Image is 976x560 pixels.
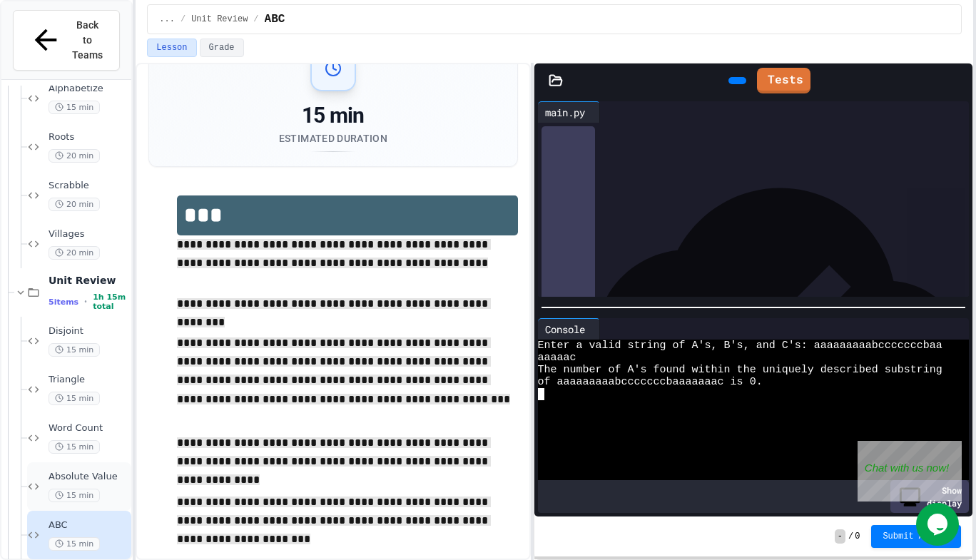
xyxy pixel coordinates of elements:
[542,126,595,497] div: History
[49,228,128,240] span: Villages
[49,149,100,163] span: 20 min
[49,198,100,211] span: 20 min
[49,131,128,143] span: Roots
[49,83,128,95] span: Alphabetize
[538,376,763,388] span: of aaaaaaaaabcccccccbaaaaaaac is 0.
[49,274,128,287] span: Unit Review
[279,103,387,128] div: 15 min
[538,318,600,340] div: Console
[49,471,128,483] span: Absolute Value
[855,531,860,542] span: 0
[49,489,100,502] span: 15 min
[49,519,128,531] span: ABC
[13,10,120,71] button: Back to Teams
[538,105,592,120] div: main.py
[883,531,950,542] span: Submit Answer
[538,364,942,376] span: The number of A's found within the uniquely described substring
[538,101,600,123] div: main.py
[835,529,845,544] span: -
[200,39,244,57] button: Grade
[538,340,942,352] span: Enter a valid string of A's, B's, and C's: aaaaaaaaabcccccccbaa
[49,392,100,405] span: 15 min
[49,101,100,114] span: 15 min
[49,325,128,337] span: Disjoint
[49,422,128,434] span: Word Count
[858,441,962,502] iframe: chat widget
[49,180,128,192] span: Scrabble
[538,322,592,337] div: Console
[191,14,248,25] span: Unit Review
[916,503,962,546] iframe: chat widget
[84,296,87,307] span: •
[159,14,175,25] span: ...
[49,246,100,260] span: 20 min
[848,531,853,542] span: /
[147,39,196,57] button: Lesson
[279,131,387,146] div: Estimated Duration
[538,352,576,364] span: aaaaac
[49,537,100,551] span: 15 min
[93,292,128,311] span: 1h 15m total
[253,14,258,25] span: /
[49,440,100,454] span: 15 min
[265,11,285,28] span: ABC
[181,14,185,25] span: /
[49,374,128,386] span: Triangle
[871,525,961,548] button: Submit Answer
[757,68,810,93] a: Tests
[71,18,104,63] span: Back to Teams
[49,343,100,357] span: 15 min
[49,297,78,307] span: 5 items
